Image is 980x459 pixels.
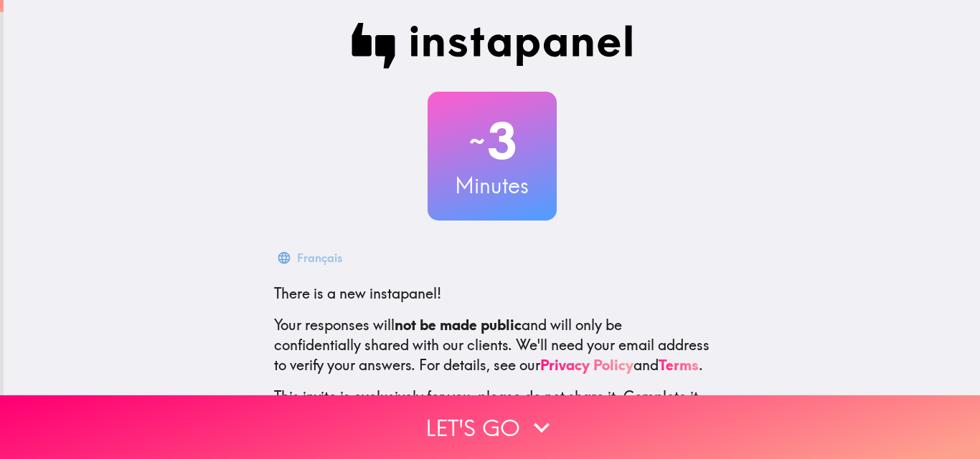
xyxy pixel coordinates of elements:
[428,170,557,200] h3: Minutes
[352,23,633,69] img: Instapanel
[274,315,710,375] p: Your responses will and will only be confidentially shared with our clients. We'll need your emai...
[274,243,348,272] button: Français
[297,248,342,268] div: Français
[274,387,710,427] p: This invite is exclusively for you, please do not share it. Complete it soon because spots are li...
[274,284,441,302] span: There is a new instapanel!
[428,112,557,170] h2: 3
[395,316,522,334] b: not be made public
[540,356,633,374] a: Privacy Policy
[659,356,699,374] a: Terms
[467,120,487,163] span: ~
